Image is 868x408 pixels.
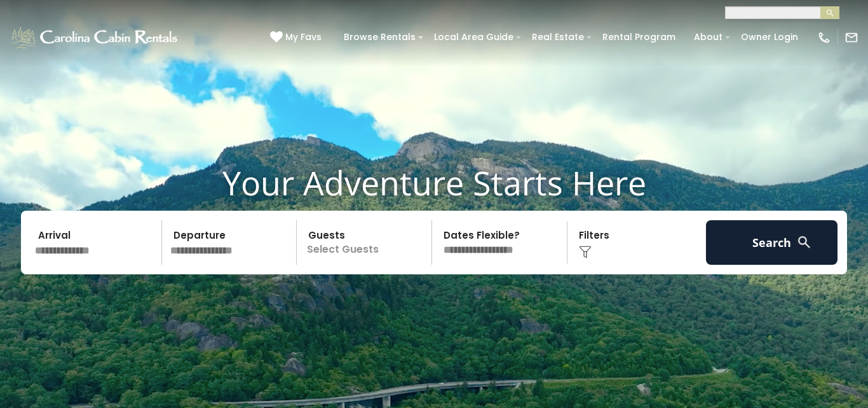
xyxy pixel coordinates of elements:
[301,220,431,265] p: Select Guests
[285,31,322,44] span: My Favs
[579,246,592,258] img: filter--v1.png
[817,31,831,45] img: phone-regular-white.png
[844,31,858,45] img: mail-regular-white.png
[688,27,729,47] a: About
[428,27,520,47] a: Local Area Guide
[735,27,804,47] a: Owner Login
[10,25,181,50] img: White-1-1-2.png
[796,234,812,250] img: search-regular-white.png
[10,163,858,202] h1: Your Adventure Starts Here
[337,27,422,47] a: Browse Rentals
[706,220,837,265] button: Search
[526,27,590,47] a: Real Estate
[270,31,325,45] a: My Favs
[596,27,682,47] a: Rental Program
